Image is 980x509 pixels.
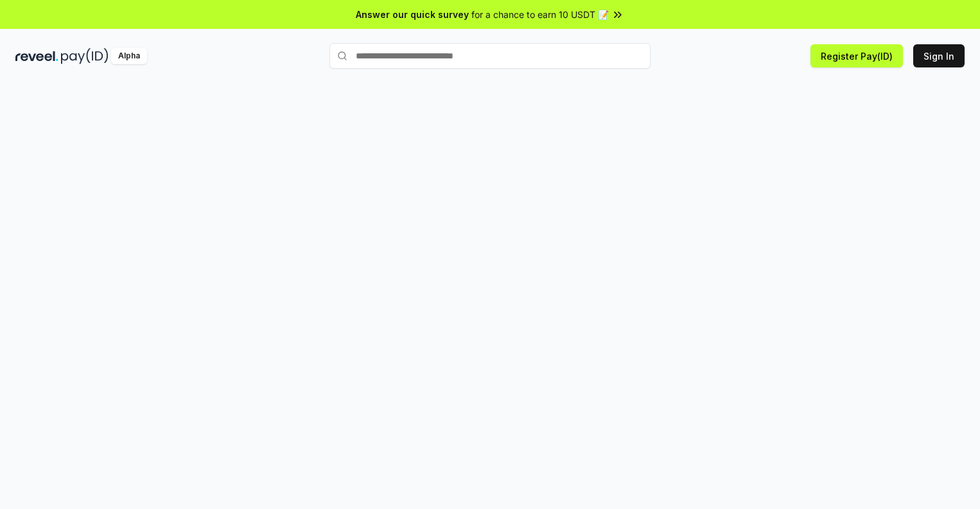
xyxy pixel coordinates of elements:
[810,44,903,67] button: Register Pay(ID)
[111,48,147,64] div: Alpha
[61,48,109,64] img: pay_id
[356,8,469,21] span: Answer our quick survey
[913,44,965,67] button: Sign In
[471,8,609,21] span: for a chance to earn 10 USDT 📝
[15,48,58,64] img: reveel_dark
